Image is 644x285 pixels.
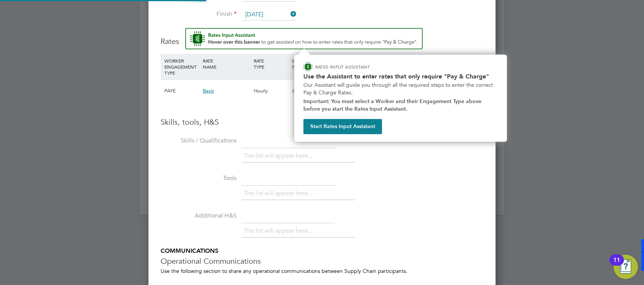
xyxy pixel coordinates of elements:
[443,54,481,80] div: AGENCY CHARGE RATE
[252,54,290,74] div: RATE TYPE
[303,62,313,71] img: ENGAGE Assistant Icon
[243,9,297,20] input: Select one
[303,81,498,96] p: Our Assistant will guide you through all the required steps to enter the correct Pay & Charge Rates.
[405,54,443,74] div: AGENCY MARKUP
[161,28,483,46] h3: Rates
[303,73,498,80] h2: Use the Assistant to enter rates that only require "Pay & Charge"
[161,137,237,145] label: Skills / Qualifications
[315,64,410,70] p: RATES INPUT ASSISTANT
[303,98,483,112] strong: Important: You must select a Worker and their Engagement Type above before you start the Rates In...
[294,55,507,142] div: How to input Rates that only require Pay & Charge
[161,117,483,127] h3: Skills, tools, H&S
[252,80,290,102] div: Hourly
[328,54,367,74] div: HOLIDAY PAY
[161,247,483,255] h5: COMMUNICATIONS
[185,28,423,49] button: Rate Assistant
[244,151,316,161] li: The list will appear here...
[244,226,316,236] li: The list will appear here...
[161,174,237,182] label: Tools
[244,188,316,199] li: The list will appear here...
[161,212,237,220] label: Additional H&S
[163,54,201,80] div: WORKER ENGAGEMENT TYPE
[203,88,214,94] span: Basic
[161,268,483,274] div: Use the following section to share any operational communications between Supply Chain participants.
[290,54,328,74] div: WORKER PAY RATE
[290,80,328,102] div: £12.21
[161,256,483,266] h3: Operational Communications
[367,54,405,74] div: EMPLOYER COST
[201,54,252,74] div: RATE NAME
[161,10,237,18] label: Finish
[303,119,382,134] button: Start Rates Input Assistant
[614,255,638,279] button: Open Resource Center, 11 new notifications
[163,80,201,102] div: PAYE
[613,260,620,270] div: 11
